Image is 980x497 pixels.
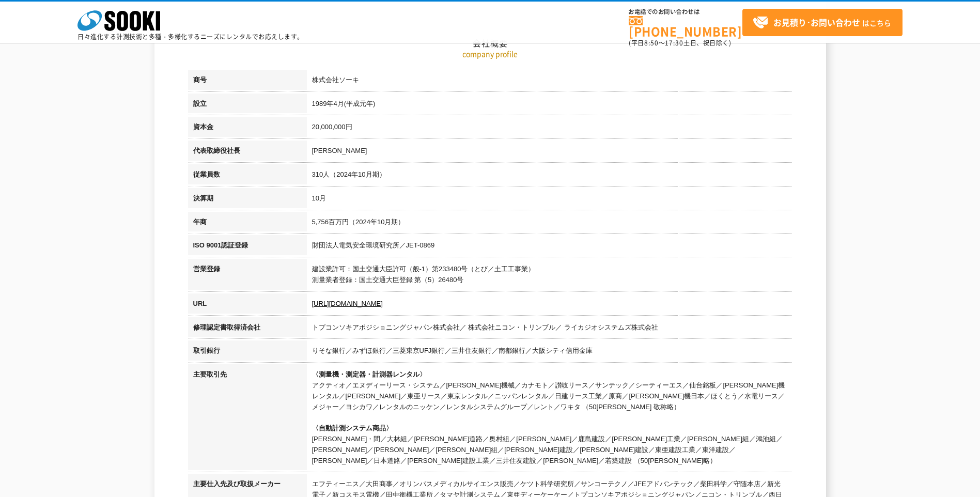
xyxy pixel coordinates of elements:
th: ISO 9001認証登録 [188,235,307,259]
td: りそな銀行／みずほ銀行／三菱東京UFJ銀行／三井住友銀行／南都銀行／大阪シティ信用金庫 [307,340,792,364]
td: 1989年4月(平成元年) [307,94,792,117]
td: アクティオ／エヌディーリース・システム／[PERSON_NAME]機械／カナモト／讃岐リース／サンテック／シーティーエス／仙台銘板／[PERSON_NAME]機レンタル／[PERSON_NAME... [307,364,792,474]
th: 設立 [188,94,307,117]
th: 取引銀行 [188,340,307,364]
th: 資本金 [188,117,307,141]
p: company profile [188,49,792,59]
th: 年商 [188,212,307,236]
td: トプコンソキアポジショニングジャパン株式会社／ 株式会社ニコン・トリンブル／ ライカジオシステムズ株式会社 [307,317,792,341]
td: 10月 [307,188,792,212]
span: 8:50 [644,38,659,48]
span: はこちら [753,15,891,30]
th: 決算期 [188,188,307,212]
td: [PERSON_NAME] [307,141,792,164]
a: [PHONE_NUMBER] [629,16,742,37]
span: 17:30 [665,38,683,48]
a: お見積り･お問い合わせはこちら [742,9,903,36]
th: 修理認定書取得済会社 [188,317,307,341]
p: 日々進化する計測技術と多種・多様化するニーズにレンタルでお応えします。 [77,34,304,40]
td: 財団法人電気安全環境研究所／JET-0869 [307,235,792,259]
td: 20,000,000円 [307,117,792,141]
td: 5,756百万円（2024年10月期） [307,212,792,236]
td: 310人（2024年10月期） [307,164,792,188]
th: 主要取引先 [188,364,307,474]
a: [URL][DOMAIN_NAME] [312,300,383,307]
span: お電話でのお問い合わせは [629,9,742,15]
td: 建設業許可：国土交通大臣許可（般-1）第233480号（とび／土工工事業） 測量業者登録：国土交通大臣登録 第（5）26480号 [307,259,792,293]
strong: お見積り･お問い合わせ [773,16,860,28]
span: 〈測量機・測定器・計測器レンタル〉 [312,370,426,378]
th: 商号 [188,70,307,94]
th: 従業員数 [188,164,307,188]
td: 株式会社ソーキ [307,70,792,94]
th: URL [188,293,307,317]
th: 代表取締役社長 [188,141,307,164]
span: 〈自動計測システム商品〉 [312,424,393,432]
th: 営業登録 [188,259,307,293]
span: (平日 ～ 土日、祝日除く) [629,38,731,48]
